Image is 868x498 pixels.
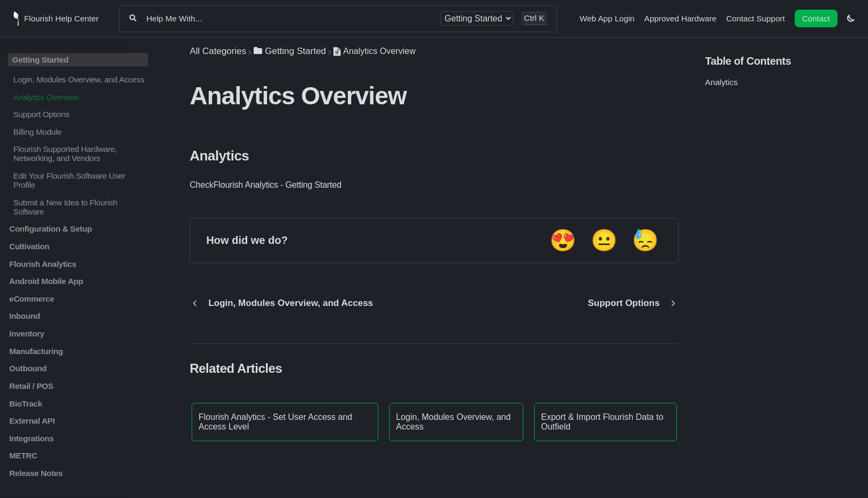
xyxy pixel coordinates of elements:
p: Export & Import Flourish Data to Outfield [541,412,670,432]
a: eCommerce [8,294,148,303]
button: Positive feedback button [546,227,580,254]
a: Support Options [8,110,148,119]
a: Cultivation [8,242,148,251]
a: BioTrack [8,399,148,408]
a: Flourish Analytics - Set User Access and Access Level [192,403,378,441]
a: Getting Started [254,46,326,56]
p: Support Options [580,298,668,309]
a: Contact [795,10,837,27]
p: Edit Your Flourish Software User Profile [12,171,148,189]
a: Flourish Analytics - Getting Started [214,180,341,189]
h1: Analytics Overview [189,81,678,110]
a: Getting Started [8,53,148,66]
a: Flourish Supported Hardware, Networking, and Vendors [8,144,148,163]
a: Configuration & Setup [8,224,148,233]
a: Release Notes [8,469,148,478]
kbd: Ctrl [524,13,537,22]
a: Export & Import Flourish Data to Outfield [534,403,677,441]
a: Breadcrumb link to All Categories [189,46,246,56]
a: Go to next article Support Options [580,289,679,318]
p: Login, Modules Overview, and Access [12,75,148,84]
p: Flourish Supported Hardware, Networking, and Vendors [12,144,148,163]
a: Edit Your Flourish Software User Profile [8,171,148,189]
h5: Table of Contents [705,55,860,67]
span: Flourish Help Center [24,14,98,23]
p: Analytics Overview [12,92,148,101]
a: Switch dark mode setting [847,13,855,22]
a: Android Mobile App [8,277,148,286]
kbd: K [539,13,544,22]
a: Inbound [8,311,148,320]
a: External API [8,416,148,425]
span: ​Getting Started [265,46,326,57]
p: Check [189,178,678,192]
a: Submit a New Idea to Flourish Software [8,197,148,216]
input: Help Me With... [146,13,432,24]
a: Retail / POS [8,381,148,390]
p: Login, Modules Overview, and Access [200,298,381,309]
img: Flourish Help Center Logo [13,11,19,26]
a: Contact Support navigation item [726,14,785,23]
button: Neutral feedback button [588,227,621,254]
p: Flourish Analytics - Set User Access and Access Level [199,412,371,432]
a: Login, Modules Overview, and Access [8,75,148,84]
a: Web App Login navigation item [580,14,635,23]
span: Analytics Overview [343,47,415,56]
a: Flourish Analytics [8,259,148,268]
a: Integrations [8,434,148,443]
button: Negative feedback button [629,227,662,254]
a: Login, Modules Overview, and Access [389,403,523,441]
a: METRC [8,451,148,460]
a: Analytics Overview [8,92,148,101]
a: Approved Hardware navigation item [644,14,717,23]
p: Billing Module [12,127,148,136]
li: Contact desktop [792,11,840,26]
p: Login, Modules Overview, and Access [396,412,516,432]
a: Analytics [705,78,738,87]
p: How did we do? [206,234,287,247]
p: Support Options [12,110,148,119]
a: Billing Module [8,127,148,136]
a: Go to previous article Login, Modules Overview, and Access [189,289,381,318]
span: All Categories [189,46,246,57]
a: Outbound [8,364,148,373]
a: Inventory [8,329,148,338]
a: Flourish Help Center [13,11,98,26]
h4: Related Articles [189,361,678,376]
strong: Analytics [189,148,249,164]
p: Submit a New Idea to Flourish Software [12,197,148,216]
a: Manufacturing [8,346,148,355]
